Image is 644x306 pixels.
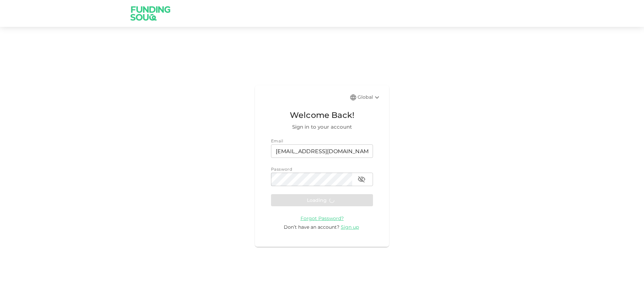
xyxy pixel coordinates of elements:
[271,138,283,143] span: Email
[358,93,381,101] div: Global
[271,144,373,158] input: email
[271,167,292,172] span: Password
[271,173,352,186] input: password
[271,109,373,122] span: Welcome Back!
[271,123,373,131] span: Sign in to your account
[301,215,344,221] a: Forgot Password?
[284,224,339,230] span: Don’t have an account?
[341,224,359,230] span: Sign up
